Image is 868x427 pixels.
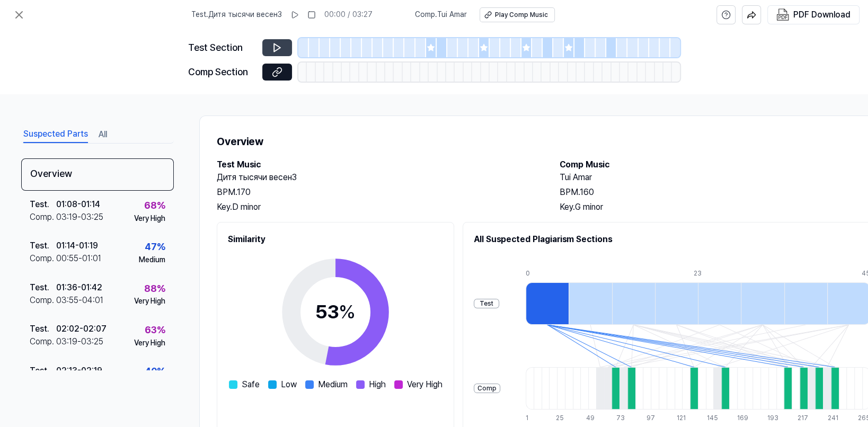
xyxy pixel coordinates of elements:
[646,414,654,423] div: 97
[56,198,100,211] div: 01:08 - 01:14
[144,281,165,297] div: 88 %
[526,269,569,278] div: 0
[21,158,174,191] div: Overview
[134,213,165,224] div: Very High
[191,10,282,20] span: Test . Дитя тысячи весен3
[694,269,737,278] div: 23
[415,10,467,20] span: Comp . Tui Amar
[30,281,56,294] div: Test .
[281,378,297,391] span: Low
[217,171,538,184] h2: Дитя тысячи весен3
[56,364,102,377] div: 02:13 - 02:19
[721,10,731,20] svg: help
[56,211,103,224] div: 03:19 - 03:25
[145,323,165,338] div: 63 %
[315,298,356,326] div: 53
[776,8,789,21] img: PDF Download
[586,414,594,423] div: 49
[56,323,107,335] div: 02:02 - 02:07
[616,414,624,423] div: 73
[474,299,499,309] div: Test
[188,65,256,80] div: Comp Section
[56,294,103,307] div: 03:55 - 04:01
[30,252,56,265] div: Comp .
[407,378,442,391] span: Very High
[30,323,56,335] div: Test .
[23,126,88,143] button: Suspected Parts
[217,186,538,199] div: BPM. 170
[707,414,715,423] div: 145
[339,300,356,323] span: %
[526,414,534,423] div: 1
[30,211,56,224] div: Comp .
[134,296,165,307] div: Very High
[134,338,165,349] div: Very High
[798,414,805,423] div: 217
[737,414,745,423] div: 169
[30,364,56,377] div: Test .
[677,414,685,423] div: 121
[318,378,348,391] span: Medium
[139,255,165,265] div: Medium
[188,40,256,56] div: Test Section
[56,281,102,294] div: 01:36 - 01:42
[369,378,386,391] span: High
[30,198,56,211] div: Test .
[145,239,165,255] div: 47 %
[747,10,756,20] img: share
[99,126,107,143] button: All
[793,8,851,22] div: PDF Download
[767,414,775,423] div: 193
[716,5,736,24] button: help
[828,414,836,423] div: 241
[56,252,101,265] div: 00:55 - 01:01
[145,364,165,379] div: 40 %
[30,294,56,307] div: Comp .
[144,198,165,213] div: 68 %
[56,239,98,252] div: 01:14 - 01:19
[217,201,538,213] div: Key. D minor
[217,158,538,171] h2: Test Music
[495,11,548,20] div: Play Comp Music
[56,335,103,348] div: 03:19 - 03:25
[324,10,373,20] div: 00:00 / 03:27
[480,7,555,22] button: Play Comp Music
[30,335,56,348] div: Comp .
[228,233,443,246] h2: Similarity
[30,239,56,252] div: Test .
[474,384,500,394] div: Comp
[556,414,564,423] div: 25
[242,378,260,391] span: Safe
[774,6,853,24] button: PDF Download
